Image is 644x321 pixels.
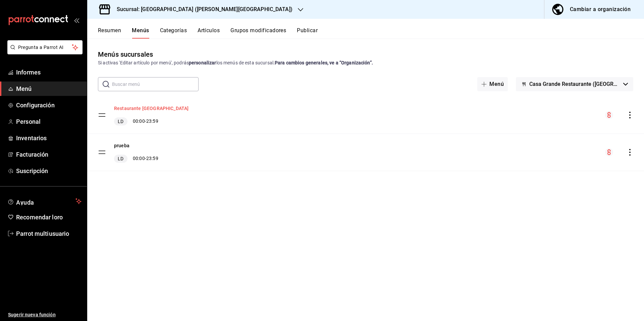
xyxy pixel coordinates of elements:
font: Sugerir nueva función [8,312,56,317]
button: arrastrar [98,111,106,119]
font: 23:59 [146,118,158,123]
font: Cambiar a organización [570,6,631,12]
font: Menú [16,85,32,92]
div: pestañas de navegación [98,27,644,39]
font: Si activas 'Editar artículo por menú', podrás [98,60,189,65]
a: Pregunta a Parrot AI [5,49,83,56]
font: 00:00 [133,118,145,123]
font: Parrot multiusuario [16,230,69,237]
font: Grupos modificadores [230,27,286,34]
font: Menús [132,27,149,34]
table: mesa de creación de menús [87,97,644,171]
button: arrastrar [98,148,106,156]
font: LD [118,156,123,161]
button: Menú [477,77,508,91]
font: los menús de esta sucursal. [216,60,275,65]
button: comportamiento [627,112,633,118]
button: Pregunta a Parrot AI [7,40,83,54]
font: Publicar [297,27,318,34]
font: Inventarios [16,135,47,142]
font: Artículos [198,27,220,34]
font: Suscripción [16,167,48,174]
font: Categorías [160,27,187,34]
button: Casa Grande Restaurante ([GEOGRAPHIC_DATA]) [516,77,633,91]
font: - [145,155,146,161]
font: Para cambios generales, ve a “Organización”. [275,60,373,65]
font: prueba [114,143,129,149]
font: Facturación [16,151,48,158]
font: personalizar [189,60,216,65]
font: Configuración [16,102,55,109]
font: Pregunta a Parrot AI [18,45,64,50]
button: prueba [114,142,129,149]
font: Informes [16,69,41,76]
button: abrir_cajón_menú [74,17,79,23]
font: Resumen [98,27,121,34]
font: 00:00 [133,155,145,161]
font: 23:59 [146,155,158,161]
font: Ayuda [16,199,34,206]
font: - [145,118,146,123]
font: Menú [489,81,504,87]
button: comportamiento [627,149,633,156]
font: Restaurante [GEOGRAPHIC_DATA] [114,106,189,111]
font: Personal [16,118,41,125]
font: Menús sucursales [98,50,153,58]
font: LD [118,119,123,124]
button: Restaurante [GEOGRAPHIC_DATA] [114,105,189,112]
font: Recomendar loro [16,214,63,221]
input: Buscar menú [112,77,199,91]
font: Sucursal: [GEOGRAPHIC_DATA] ([PERSON_NAME][GEOGRAPHIC_DATA]) [117,6,292,12]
